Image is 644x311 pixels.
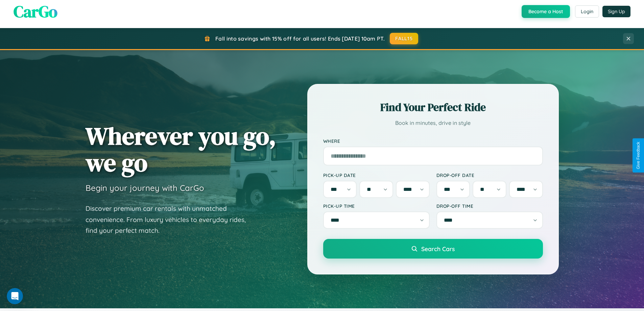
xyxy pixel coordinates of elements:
span: Search Cars [421,245,455,252]
button: FALL15 [390,33,418,44]
p: Book in minutes, drive in style [323,118,543,128]
div: Give Feedback [636,142,641,169]
label: Pick-up Time [323,203,430,209]
label: Where [323,138,543,144]
h3: Begin your journey with CarGo [86,183,204,193]
button: Login [575,5,599,18]
label: Drop-off Time [436,203,543,209]
button: Search Cars [323,239,543,259]
button: Become a Host [522,5,570,18]
span: Fall into savings with 15% off for all users! Ends [DATE] 10am PT. [215,35,385,42]
label: Pick-up Date [323,172,430,178]
label: Drop-off Date [436,172,543,178]
p: Discover premium car rentals with unmatched convenience. From luxury vehicles to everyday rides, ... [86,203,255,236]
h2: Find Your Perfect Ride [323,100,543,115]
iframe: Intercom live chat [7,288,23,304]
button: Sign Up [602,6,630,17]
span: CarGo [14,0,57,23]
h1: Wherever you go, we go [86,123,276,176]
